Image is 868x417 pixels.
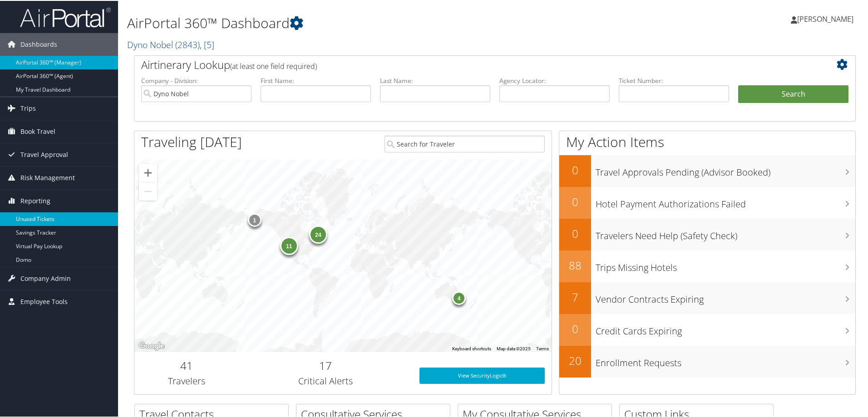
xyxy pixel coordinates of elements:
[559,154,855,186] a: 0Travel Approvals Pending (Advisor Booked)
[596,256,855,273] h3: Trips Missing Hotels
[559,345,855,377] a: 20Enrollment Requests
[452,290,466,304] div: 4
[20,96,36,119] span: Trips
[20,166,75,188] span: Risk Management
[559,289,591,304] h2: 7
[20,6,111,27] img: airportal-logo.png
[20,289,68,312] span: Employee Tools
[559,352,591,368] h2: 20
[559,320,591,336] h2: 0
[280,236,298,254] div: 11
[559,250,855,281] a: 88Trips Missing Hotels
[559,257,591,272] h2: 88
[499,75,610,84] label: Agency Locator:
[141,374,232,387] h3: Travelers
[596,161,855,178] h3: Travel Approvals Pending (Advisor Booked)
[559,313,855,345] a: 0Credit Cards Expiring
[309,225,327,243] div: 24
[559,162,591,177] h2: 0
[559,225,591,240] h2: 0
[596,192,855,210] h3: Hotel Payment Authorizations Failed
[619,75,729,84] label: Ticket Number:
[141,132,242,151] h1: Traveling [DATE]
[139,182,157,200] button: Zoom out
[20,119,55,142] span: Book Travel
[141,56,789,72] h2: Airtinerary Lookup
[497,345,531,350] span: Map data ©2025
[127,13,617,32] h1: AirPortal 360™ Dashboard
[559,281,855,313] a: 7Vendor Contracts Expiring
[137,339,167,351] img: Google
[20,266,71,289] span: Company Admin
[20,189,50,211] span: Reporting
[596,288,855,305] h3: Vendor Contracts Expiring
[536,345,549,350] a: Terms (opens in new tab)
[385,135,545,152] input: Search for Traveler
[200,38,214,50] span: , [ 5 ]
[559,186,855,218] a: 0Hotel Payment Authorizations Failed
[596,319,855,337] h3: Credit Cards Expiring
[596,224,855,241] h3: Travelers Need Help (Safety Check)
[596,351,855,368] h3: Enrollment Requests
[137,339,167,351] a: Open this area in Google Maps (opens a new window)
[797,13,853,23] span: [PERSON_NAME]
[20,32,57,55] span: Dashboards
[738,84,848,103] button: Search
[452,345,491,351] button: Keyboard shortcuts
[419,367,545,383] a: View SecurityLogic®
[559,218,855,250] a: 0Travelers Need Help (Safety Check)
[141,357,232,373] h2: 41
[246,357,406,373] h2: 17
[20,142,68,165] span: Travel Approval
[139,163,157,181] button: Zoom in
[559,132,855,151] h1: My Action Items
[141,75,252,84] label: Company - Division:
[127,38,214,50] a: Dyno Nobel
[175,38,200,50] span: ( 2843 )
[261,75,371,84] label: First Name:
[247,212,261,226] div: 1
[246,374,406,387] h3: Critical Alerts
[559,193,591,209] h2: 0
[230,60,317,70] span: (at least one field required)
[791,5,863,32] a: [PERSON_NAME]
[380,75,490,84] label: Last Name:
